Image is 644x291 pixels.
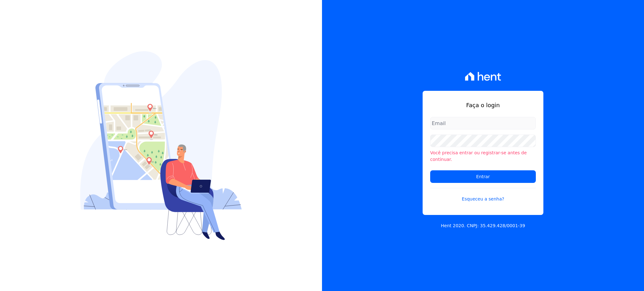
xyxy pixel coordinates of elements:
input: Entrar [430,170,536,183]
a: Esqueceu a senha? [430,188,536,202]
li: Você precisa entrar ou registrar-se antes de continuar. [430,150,536,163]
h1: Faça o login [430,101,536,109]
input: Email [430,117,536,129]
img: Login [80,51,242,240]
p: Hent 2020. CNPJ: 35.429.428/0001-39 [441,222,525,229]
